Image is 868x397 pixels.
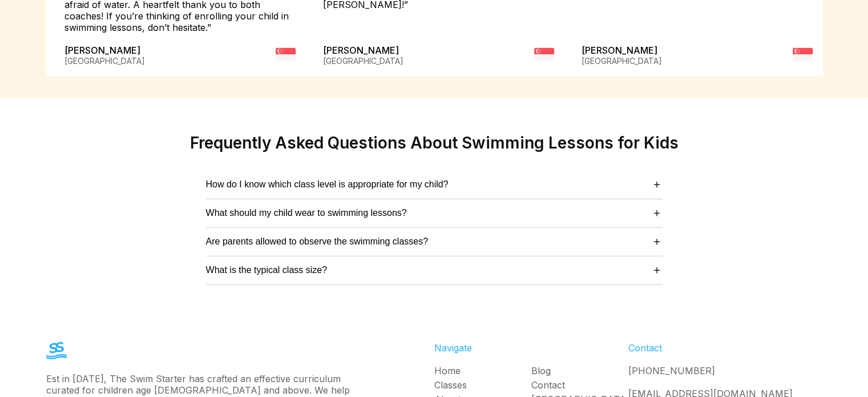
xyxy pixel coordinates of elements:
span: Are parents allowed to observe the swimming classes? [206,236,429,247]
img: flag [276,45,296,65]
button: How do I know which class level is appropriate for my child?＋ [206,177,663,192]
span: What is the typical class size? [206,265,328,275]
div: [PERSON_NAME] [64,45,145,67]
div: [GEOGRAPHIC_DATA] [323,56,403,66]
a: Contact [531,379,628,391]
div: Navigate [434,342,628,354]
button: Are parents allowed to observe the swimming classes?＋ [206,234,663,249]
div: [PERSON_NAME] [323,45,403,67]
span: ＋ [651,234,663,249]
button: What should my child wear to swimming lessons?＋ [206,205,663,220]
span: ＋ [651,205,663,220]
a: Classes [434,379,531,391]
h2: Frequently Asked Questions About Swimming Lessons for Kids [190,133,679,153]
a: [PHONE_NUMBER] [628,365,715,376]
div: [GEOGRAPHIC_DATA] [64,56,145,66]
button: What is the typical class size?＋ [206,262,663,278]
a: Blog [531,365,628,376]
img: flag [793,45,813,65]
span: ＋ [651,177,663,192]
span: What should my child wear to swimming lessons? [206,208,407,218]
a: Home [434,365,531,376]
span: ＋ [651,262,663,278]
img: The Swim Starter Logo [46,342,67,359]
div: [PERSON_NAME] [582,45,662,67]
div: Contact [628,342,822,354]
div: [GEOGRAPHIC_DATA] [582,56,662,66]
span: How do I know which class level is appropriate for my child? [206,179,449,190]
img: flag [534,45,554,65]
